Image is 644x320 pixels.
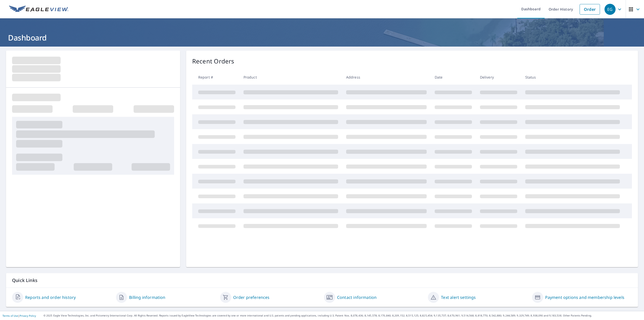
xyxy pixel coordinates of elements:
[580,4,600,15] a: Order
[129,294,165,300] a: Billing information
[20,314,36,317] a: Privacy Policy
[9,6,68,13] img: EV Logo
[12,277,632,283] p: Quick Links
[44,314,641,317] p: © 2025 Eagle View Technologies, Inc. and Pictometry International Corp. All Rights Reserved. Repo...
[239,70,342,85] th: Product
[342,70,431,85] th: Address
[233,294,270,300] a: Order preferences
[521,70,624,85] th: Status
[3,314,36,317] p: |
[25,294,76,300] a: Reports and order history
[431,70,476,85] th: Date
[337,294,377,300] a: Contact information
[192,57,234,66] p: Recent Orders
[545,294,624,300] a: Payment options and membership levels
[6,32,638,43] h1: Dashboard
[441,294,476,300] a: Text alert settings
[605,4,616,15] div: EG
[3,314,18,317] a: Terms of Use
[192,70,239,85] th: Report #
[476,70,521,85] th: Delivery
